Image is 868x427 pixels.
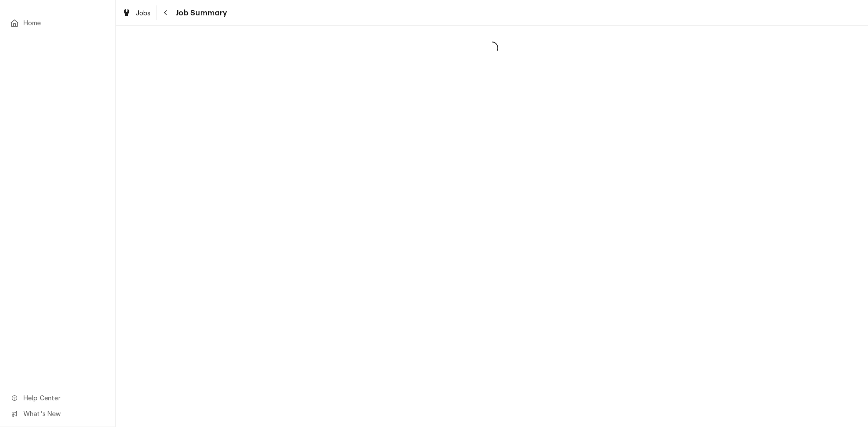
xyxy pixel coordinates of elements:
button: Navigate back [159,5,173,20]
span: Job Summary [173,7,227,19]
a: Go to Help Center [5,390,110,405]
a: Home [5,15,110,30]
span: What's New [24,409,104,418]
span: Home [24,18,105,28]
span: Jobs [136,8,151,18]
span: Loading... [116,38,868,57]
span: Help Center [24,393,104,403]
a: Jobs [118,5,155,20]
a: Go to What's New [5,406,110,421]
